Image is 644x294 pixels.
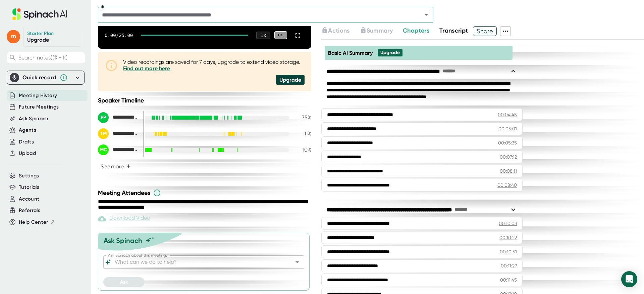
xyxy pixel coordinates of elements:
[27,37,49,43] a: Upgrade
[120,279,128,285] span: Ask
[500,277,517,283] div: 00:11:45
[473,26,497,36] button: Share
[422,10,431,19] button: Open
[19,103,59,111] button: Future Meetings
[98,97,311,104] div: Speaker Timeline
[98,189,313,197] div: Meeting Attendees
[98,215,150,223] div: Paid feature
[276,75,305,85] div: Upgrade
[321,26,350,35] button: Actions
[103,277,145,287] button: Ask
[98,144,109,155] div: MC
[499,220,517,227] div: 00:10:03
[500,168,517,174] div: 00:08:11
[19,92,57,99] button: Meeting History
[256,32,270,39] div: 1 x
[98,128,138,139] div: Tanya Martell
[19,218,48,226] span: Help Center
[98,128,109,139] div: TM
[321,26,360,36] div: Upgrade to access
[27,31,54,37] div: Starter Plan
[292,257,302,267] button: Open
[294,130,311,137] div: 11 %
[126,164,131,169] span: +
[19,138,34,146] button: Drafts
[499,234,517,241] div: 00:10:22
[7,30,20,43] span: m
[98,161,133,172] button: See more+
[18,54,67,61] span: Search notes (⌘ + K)
[403,26,429,35] button: Chapters
[274,31,287,39] div: CC
[19,150,36,157] button: Upload
[439,26,468,35] button: Transcript
[367,27,393,34] span: Summary
[294,146,311,153] div: 10 %
[10,71,82,84] div: Quick record
[498,111,517,118] div: 00:04:45
[123,65,170,72] a: Find out more here
[498,139,517,146] div: 00:05:35
[113,257,282,267] input: What can we do to help?
[19,195,39,203] button: Account
[19,207,40,214] button: Referrals
[501,262,517,269] div: 00:11:29
[328,27,350,34] span: Actions
[498,125,517,132] div: 00:05:01
[497,182,517,188] div: 00:08:40
[19,126,36,134] button: Agents
[403,27,429,34] span: Chapters
[98,144,138,155] div: Michael Chanfrau
[104,237,142,245] div: Ask Spinach
[98,112,138,123] div: Polly Pickering
[360,26,393,35] button: Summary
[105,33,133,38] div: 0:00 / 25:00
[294,114,311,121] div: 75 %
[22,74,56,81] div: Quick record
[328,50,373,56] span: Basic AI Summary
[19,172,39,180] button: Settings
[380,50,400,56] div: Upgrade
[500,248,517,255] div: 00:10:51
[98,112,109,123] div: PP
[621,271,637,287] div: Open Intercom Messenger
[19,183,39,191] button: Tutorials
[500,154,517,160] div: 00:07:12
[19,115,49,123] button: Ask Spinach
[360,26,403,36] div: Upgrade to access
[123,59,305,72] div: Video recordings are saved for 7 days, upgrade to extend video storage.
[473,25,496,37] span: Share
[19,218,55,226] button: Help Center
[439,27,468,34] span: Transcript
